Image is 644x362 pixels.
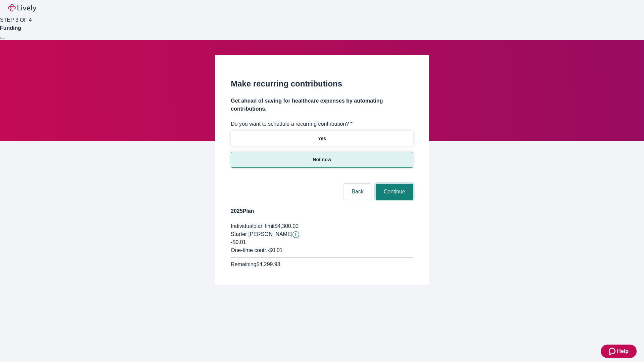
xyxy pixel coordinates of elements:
[313,156,331,163] p: Not now
[231,223,275,229] span: Individual plan limit
[292,231,299,238] svg: Starter penny details
[231,97,413,113] h4: Get ahead of saving for healthcare expenses by automating contributions.
[231,231,292,237] span: Starter [PERSON_NAME]
[617,347,629,355] span: Help
[343,184,372,200] button: Back
[267,247,282,253] span: - $0.01
[231,247,267,253] span: One-time contr.
[231,261,256,267] span: Remaining
[231,120,353,128] label: Do you want to schedule a recurring contribution? *
[8,4,36,12] img: Lively
[376,184,413,200] button: Continue
[292,231,299,238] button: Lively will contribute $0.01 to establish your account
[256,261,280,267] span: $4,299.98
[275,223,299,229] span: $4,300.00
[231,152,413,168] button: Not now
[231,78,413,90] h2: Make recurring contributions
[231,131,413,146] button: Yes
[231,239,246,245] span: -$0.01
[231,207,413,215] h4: 2025 Plan
[318,135,326,142] p: Yes
[609,347,617,355] svg: Zendesk support icon
[601,345,637,358] button: Zendesk support iconHelp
